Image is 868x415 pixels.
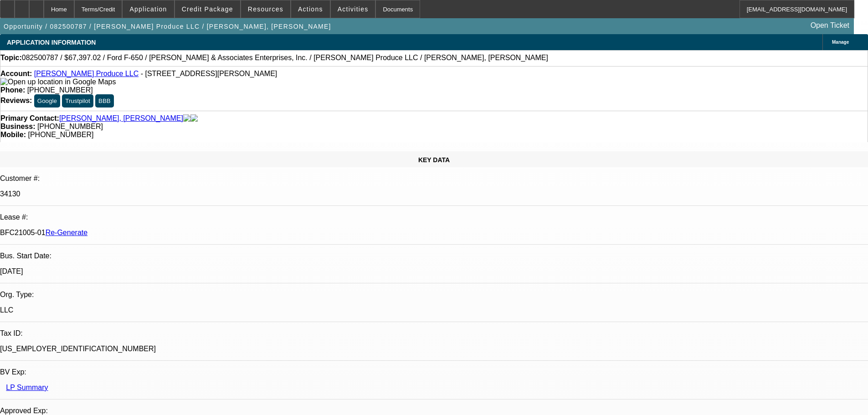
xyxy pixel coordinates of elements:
button: Credit Package [175,0,240,18]
strong: Primary Contact: [0,114,59,123]
img: linkedin-icon.png [190,114,198,123]
a: View Google Maps [0,78,116,86]
button: Actions [291,0,330,18]
strong: Reviews: [0,97,32,104]
span: [PHONE_NUMBER] [27,86,93,94]
button: Google [34,94,60,108]
button: Trustpilot [62,94,93,108]
span: KEY DATA [418,156,450,164]
button: Resources [241,0,290,18]
strong: Account: [0,70,32,77]
strong: Business: [0,123,35,130]
img: facebook-icon.png [183,114,190,123]
span: - [STREET_ADDRESS][PERSON_NAME] [141,70,277,77]
span: Credit Package [182,5,233,13]
a: Re-Generate [46,229,88,236]
span: [PHONE_NUMBER] [28,131,93,138]
a: LP Summary [6,384,48,391]
strong: Mobile: [0,131,26,138]
strong: Topic: [0,54,22,62]
button: Activities [331,0,375,18]
a: [PERSON_NAME], [PERSON_NAME] [59,114,183,123]
span: Manage [832,40,849,45]
span: Application [129,5,167,13]
span: 082500787 / $67,397.02 / Ford F-650 / [PERSON_NAME] & Associates Enterprises, Inc. / [PERSON_NAME... [22,54,548,62]
span: Resources [248,5,283,13]
a: Open Ticket [807,18,853,33]
img: Open up location in Google Maps [0,78,116,86]
strong: Phone: [0,86,25,94]
button: BBB [95,94,114,108]
span: Opportunity / 082500787 / [PERSON_NAME] Produce LLC / [PERSON_NAME], [PERSON_NAME] [4,23,331,30]
span: APPLICATION INFORMATION [7,39,96,46]
button: Application [123,0,174,18]
span: [PHONE_NUMBER] [37,123,103,130]
a: [PERSON_NAME] Produce LLC [34,70,139,77]
span: Activities [338,5,369,13]
span: Actions [298,5,323,13]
